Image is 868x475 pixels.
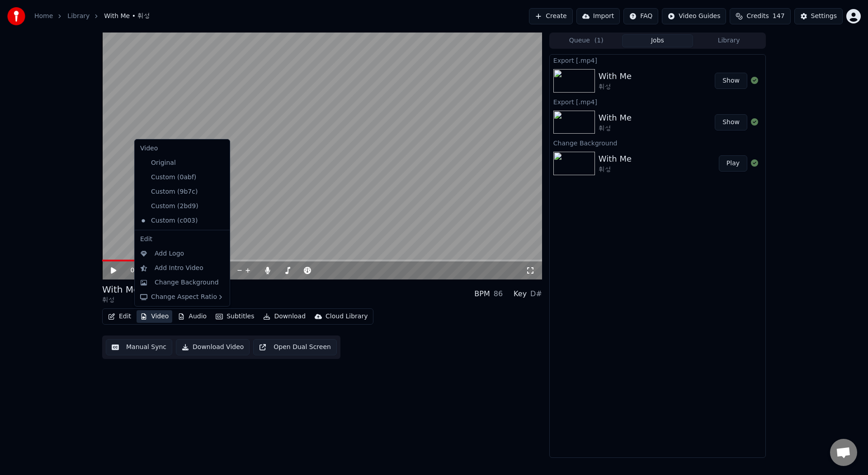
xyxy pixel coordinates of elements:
button: Show [715,73,747,89]
div: With Me [599,112,632,124]
button: Settings [794,8,843,24]
div: Export [.mp4] [550,96,765,107]
span: ( 1 ) [594,36,604,45]
div: Video [137,141,228,156]
button: Video [137,310,172,323]
a: Library [67,12,90,21]
button: Create [529,8,573,24]
div: With Me [102,283,139,296]
button: Download [259,310,309,323]
div: 휘성 [599,124,632,133]
div: Add Intro Video [155,264,203,273]
a: Home [34,12,53,21]
button: Play [719,155,747,172]
div: Edit [137,232,228,247]
button: Open Dual Screen [253,339,337,355]
button: Subtitles [212,310,258,323]
span: 0:08 [131,266,145,275]
div: Custom (0abf) [137,170,214,185]
div: Change Aspect Ratio [137,290,228,304]
div: Key [514,289,527,299]
img: youka [7,7,25,25]
button: Audio [174,310,210,323]
div: 휘성 [599,83,632,92]
button: Edit [104,310,135,323]
div: Add Logo [155,249,184,258]
div: BPM [474,289,490,299]
button: Show [715,114,747,130]
button: Library [693,34,764,47]
div: Custom (2bd9) [137,199,214,214]
span: Credits [746,12,769,21]
div: With Me [599,153,632,165]
button: Queue [551,34,622,47]
div: With Me [599,70,632,83]
div: Custom (c003) [137,214,214,228]
nav: breadcrumb [34,12,150,21]
div: Settings [811,12,837,21]
div: 86 [494,289,503,299]
div: / [131,266,152,275]
a: 채팅 열기 [830,439,857,466]
button: Download Video [176,339,250,355]
button: Video Guides [662,8,726,24]
div: 휘성 [599,165,632,174]
button: Manual Sync [106,339,172,355]
div: Original [137,156,214,170]
span: With Me • 휘성 [104,12,150,21]
div: Export [.mp4] [550,55,765,65]
div: D# [530,289,542,299]
div: Change Background [155,278,219,287]
button: FAQ [623,8,658,24]
button: Credits147 [730,8,790,24]
div: Cloud Library [325,312,368,321]
div: 휘성 [102,296,139,305]
div: Custom (9b7c) [137,185,214,199]
span: 147 [773,12,785,21]
div: Change Background [550,137,765,148]
button: Import [576,8,620,24]
button: Jobs [622,34,693,47]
